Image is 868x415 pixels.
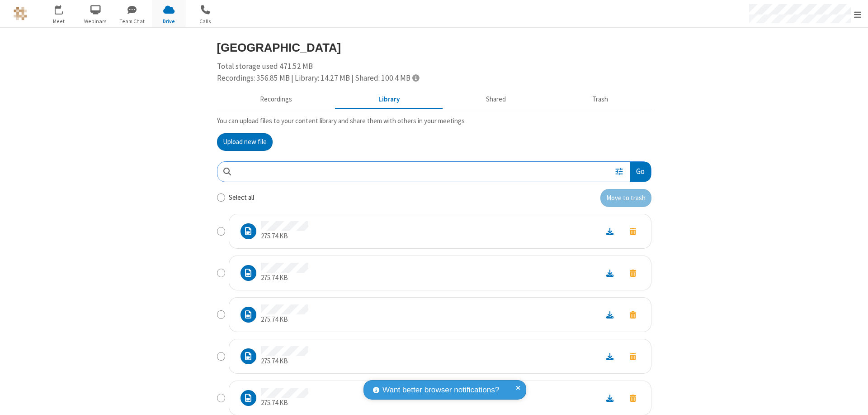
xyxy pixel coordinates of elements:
[622,225,644,237] button: Move to trash
[261,314,308,325] p: 275.74 KB
[261,231,308,241] p: 275.74 KB
[189,17,222,25] span: Calls
[622,392,644,404] button: Move to trash
[217,116,651,126] p: You can upload files to your content library and share them with others in your meetings
[61,5,67,12] div: 1
[622,309,644,321] button: Move to trash
[598,226,622,236] a: Download file
[261,356,308,367] p: 275.74 KB
[598,268,622,278] a: Download file
[598,309,622,320] a: Download file
[217,41,651,54] h3: [GEOGRAPHIC_DATA]
[598,351,622,362] a: Download file
[443,91,549,108] button: Shared during meetings
[622,267,644,279] button: Move to trash
[217,91,335,108] button: Recorded meetings
[217,133,273,151] button: Upload new file
[42,17,76,25] span: Meet
[217,61,651,84] div: Total storage used 471.52 MB
[382,384,499,396] span: Want better browser notifications?
[600,189,651,207] button: Move to trash
[14,7,27,20] img: QA Selenium DO NOT DELETE OR CHANGE
[229,193,254,203] label: Select all
[261,273,308,283] p: 275.74 KB
[412,74,419,82] span: Totals displayed include files that have been moved to the trash.
[152,17,186,25] span: Drive
[335,91,443,108] button: Content library
[261,398,308,408] p: 275.74 KB
[217,72,651,84] div: Recordings: 356.85 MB | Library: 14.27 MB | Shared: 100.4 MB
[622,350,644,362] button: Move to trash
[115,17,149,25] span: Team Chat
[79,17,113,25] span: Webinars
[630,162,651,182] button: Go
[549,91,651,108] button: Trash
[598,393,622,403] a: Download file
